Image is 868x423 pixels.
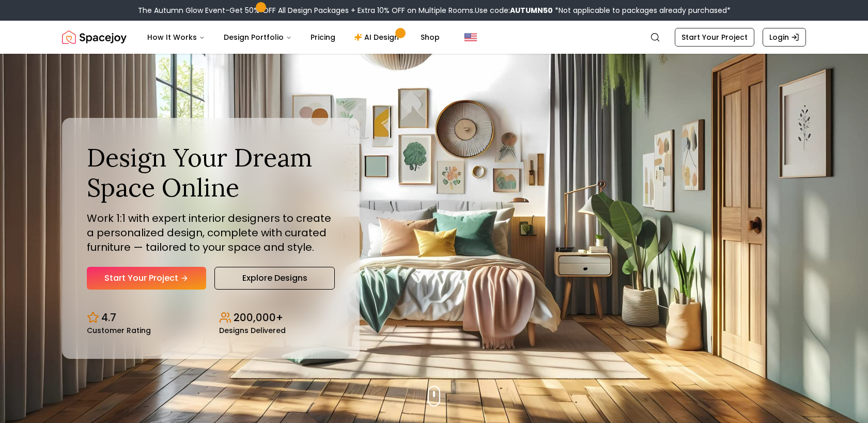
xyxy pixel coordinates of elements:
a: Login [763,28,806,47]
p: Work 1:1 with expert interior designers to create a personalized design, complete with curated fu... [87,211,335,254]
a: Shop [412,27,448,48]
div: The Autumn Glow Event-Get 50% OFF All Design Packages + Extra 10% OFF on Multiple Rooms. [138,5,731,16]
button: How It Works [139,27,213,48]
img: United States [464,31,477,43]
button: Design Portfolio [215,27,300,48]
a: Explore Designs [214,267,335,290]
a: Start Your Project [675,28,754,47]
b: AUTUMN50 [510,5,553,16]
small: Customer Rating [87,327,151,334]
p: 200,000+ [234,310,283,325]
a: Pricing [302,27,344,48]
h1: Design Your Dream Space Online [87,143,335,202]
img: Spacejoy Logo [62,27,127,48]
nav: Global [62,21,806,54]
span: Use code: [475,5,553,16]
nav: Main [139,27,448,48]
span: *Not applicable to packages already purchased* [553,5,731,16]
a: Start Your Project [87,267,206,290]
small: Designs Delivered [219,327,286,334]
div: Design stats [87,302,335,334]
a: Spacejoy [62,27,127,48]
p: 4.7 [101,310,116,325]
a: AI Design [346,27,410,48]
